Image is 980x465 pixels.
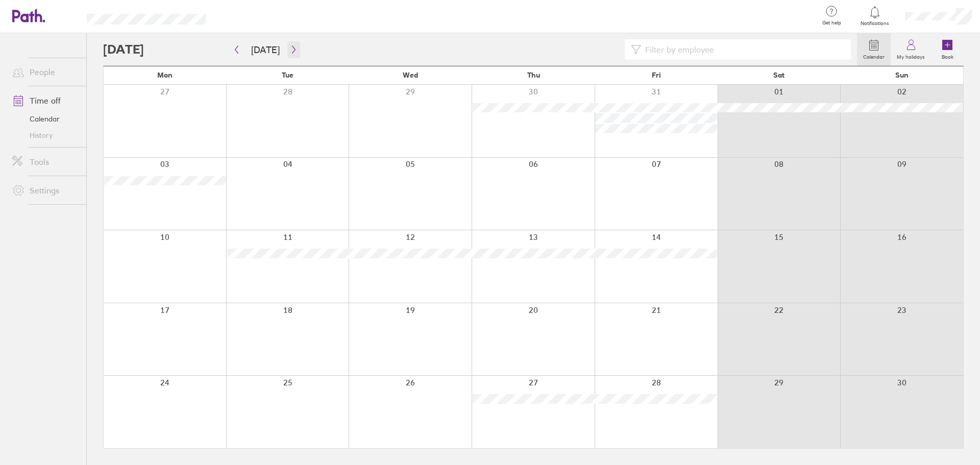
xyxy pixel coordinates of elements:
a: Tools [4,152,86,172]
a: Settings [4,180,86,201]
a: Book [931,33,964,66]
input: Filter by employee [641,40,845,59]
button: [DATE] [243,41,288,58]
span: Sat [773,71,785,79]
span: Wed [403,71,418,79]
a: History [4,127,86,143]
label: Book [936,51,960,60]
a: My holidays [891,33,931,66]
a: Notifications [859,5,892,27]
a: Time off [4,90,86,111]
a: Calendar [857,33,891,66]
a: People [4,62,86,82]
a: Calendar [4,111,86,127]
label: My holidays [891,51,931,60]
span: Notifications [859,20,892,27]
span: Sun [895,71,909,79]
span: Thu [527,71,540,79]
span: Fri [652,71,661,79]
label: Calendar [857,51,891,60]
span: Mon [157,71,173,79]
span: Tue [282,71,293,79]
span: Get help [815,20,848,26]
